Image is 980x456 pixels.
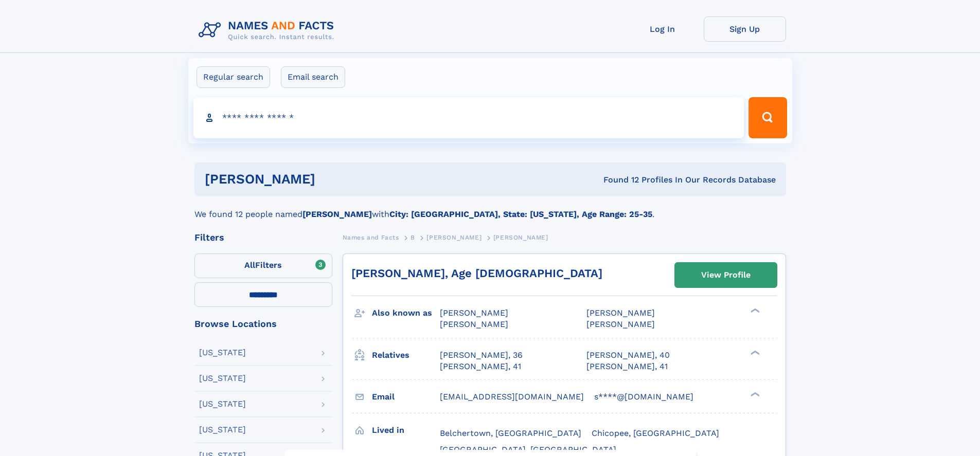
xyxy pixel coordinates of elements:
b: [PERSON_NAME] [302,209,372,219]
button: Search Button [749,97,787,138]
a: Sign Up [704,16,786,42]
a: B [411,231,415,244]
a: [PERSON_NAME] [426,231,482,244]
h3: Also known as [372,304,440,322]
a: Log In [621,16,704,42]
a: View Profile [675,263,777,287]
span: [PERSON_NAME] [440,319,508,329]
div: Filters [194,233,332,242]
a: [PERSON_NAME], 40 [586,350,670,361]
h1: [PERSON_NAME] [205,173,459,186]
span: Chicopee, [GEOGRAPHIC_DATA] [592,428,719,438]
div: [US_STATE] [199,349,246,357]
div: [US_STATE] [199,374,246,382]
div: ❯ [748,391,760,397]
label: Regular search [197,66,270,88]
span: B [411,234,415,241]
span: [PERSON_NAME] [493,234,548,241]
span: Belchertown, [GEOGRAPHIC_DATA] [440,428,581,438]
label: Filters [194,253,332,278]
span: [PERSON_NAME] [586,319,655,329]
span: [PERSON_NAME] [440,308,508,318]
img: Logo Names and Facts [194,16,343,44]
a: [PERSON_NAME], 41 [586,361,668,372]
a: Names and Facts [343,231,399,244]
b: City: [GEOGRAPHIC_DATA], State: [US_STATE], Age Range: 25-35 [389,209,652,219]
span: All [244,260,255,270]
a: [PERSON_NAME], 36 [440,350,523,361]
a: [PERSON_NAME], Age [DEMOGRAPHIC_DATA] [351,267,602,280]
div: We found 12 people named with . [194,196,786,221]
span: [EMAIL_ADDRESS][DOMAIN_NAME] [440,392,584,402]
h3: Email [372,388,440,406]
div: View Profile [701,263,751,287]
a: [PERSON_NAME], 41 [440,361,521,372]
label: Email search [281,66,345,88]
div: [US_STATE] [199,400,246,408]
div: ❯ [748,307,760,314]
input: search input [193,97,744,138]
h3: Lived in [372,422,440,439]
span: [GEOGRAPHIC_DATA], [GEOGRAPHIC_DATA] [440,445,616,454]
span: [PERSON_NAME] [426,234,482,241]
div: ❯ [748,349,760,356]
span: [PERSON_NAME] [586,308,655,318]
div: Found 12 Profiles In Our Records Database [459,174,776,186]
div: [US_STATE] [199,426,246,434]
h3: Relatives [372,346,440,364]
div: Browse Locations [194,319,332,329]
